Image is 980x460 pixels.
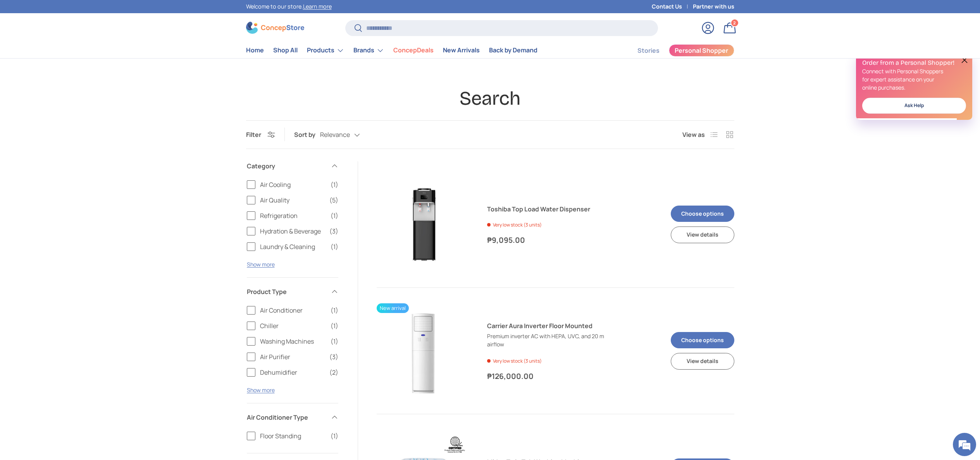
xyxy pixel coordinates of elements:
a: Back by Demand [489,43,537,58]
a: View details [671,227,734,243]
span: Relevance [320,131,350,138]
span: Filter [246,130,261,139]
span: (1) [331,180,338,189]
span: Air Cooling [260,180,326,189]
span: Laundry & Cleaning [260,242,326,251]
span: (1) [331,321,338,330]
span: 2 [733,20,736,26]
span: Washing Machines [260,337,326,346]
span: Air Conditioner Type [247,413,326,422]
h1: Search [246,86,734,111]
p: Connect with Personal Shoppers for expert assistance on your online purchases. [862,67,966,92]
a: Personal Shopper [669,44,734,57]
summary: Brands [349,43,389,58]
a: Brands [353,43,384,58]
span: Product Type [247,287,326,296]
summary: Product Type [247,278,338,306]
span: Floor Standing [260,431,326,441]
a: Carrier Aura Inverter Floor Mounted [377,303,472,398]
span: (1) [331,337,338,346]
span: Refrigeration [260,211,326,220]
summary: Air Conditioner Type [247,403,338,431]
span: Air Quality [260,195,325,205]
a: View details [671,353,734,370]
button: Show more [247,386,275,394]
a: Home [246,43,264,58]
p: Welcome to our store. [246,2,332,11]
span: Air Purifier [260,352,325,361]
a: ConcepDeals [393,43,434,58]
button: Choose options [671,332,734,349]
span: (2) [329,368,338,377]
span: (1) [331,306,338,315]
button: Show more [247,261,275,268]
span: Personal Shopper [675,47,728,54]
a: Toshiba Top Load Water Dispenser [377,177,472,272]
img: ConcepStore [246,22,304,34]
span: (1) [331,211,338,220]
a: Toshiba Top Load Water Dispenser [487,204,613,214]
span: New arrival [377,303,409,313]
nav: Primary [246,43,537,58]
span: Chiller [260,321,326,330]
span: (1) [331,431,338,441]
span: (3) [329,352,338,361]
h2: Order from a Personal Shopper! [862,59,966,67]
button: Choose options [671,206,734,222]
summary: Products [302,43,349,58]
a: Shop All [273,43,298,58]
span: Category [247,161,326,171]
a: Partner with us [693,2,734,11]
a: Carrier Aura Inverter Floor Mounted [487,321,613,330]
summary: Category [247,152,338,180]
span: (1) [331,242,338,251]
button: Relevance [320,128,375,142]
a: Contact Us [652,2,693,11]
button: Filter [246,130,275,139]
span: Hydration & Beverage [260,227,325,236]
nav: Secondary [619,43,734,58]
a: Products [307,43,344,58]
a: Ask Help [862,98,966,114]
a: Learn more [303,3,332,10]
span: (3) [329,227,338,236]
a: New Arrivals [443,43,480,58]
label: Sort by [294,130,320,139]
span: View as [682,130,705,139]
a: Stories [637,43,660,58]
span: Dehumidifier [260,368,325,377]
span: (5) [329,195,338,205]
span: Air Conditioner [260,306,326,315]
